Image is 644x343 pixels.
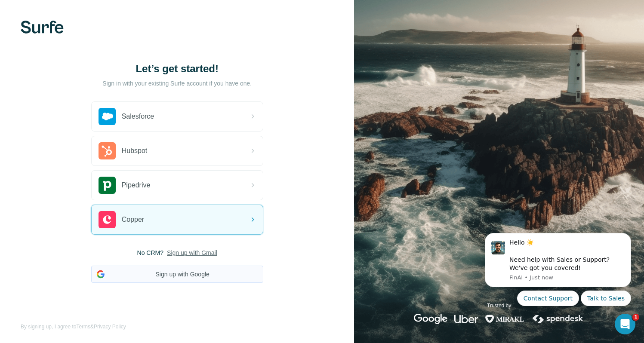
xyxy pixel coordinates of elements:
span: Copper [122,214,144,225]
a: Privacy Policy [94,324,126,330]
iframe: Intercom notifications message [472,222,644,339]
span: No CRM? [137,248,163,257]
button: Sign up with Gmail [167,248,217,257]
span: Salesforce [122,111,154,122]
img: salesforce's logo [99,108,116,125]
img: uber's logo [454,314,478,324]
span: 1 [632,314,639,321]
img: google's logo [414,314,447,324]
a: Terms [76,324,90,330]
iframe: Intercom live chat [615,314,635,334]
img: pipedrive's logo [99,177,116,194]
img: Surfe's logo [21,21,64,34]
span: By signing up, I agree to & [21,323,126,331]
img: copper's logo [99,211,116,228]
button: Sign up with Google [91,266,263,283]
img: hubspot's logo [99,142,116,159]
p: Sign in with your existing Surfe account if you have one. [102,79,252,88]
span: Pipedrive [122,180,151,190]
h1: Let’s get started! [91,62,263,76]
span: Hubspot [122,146,148,156]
